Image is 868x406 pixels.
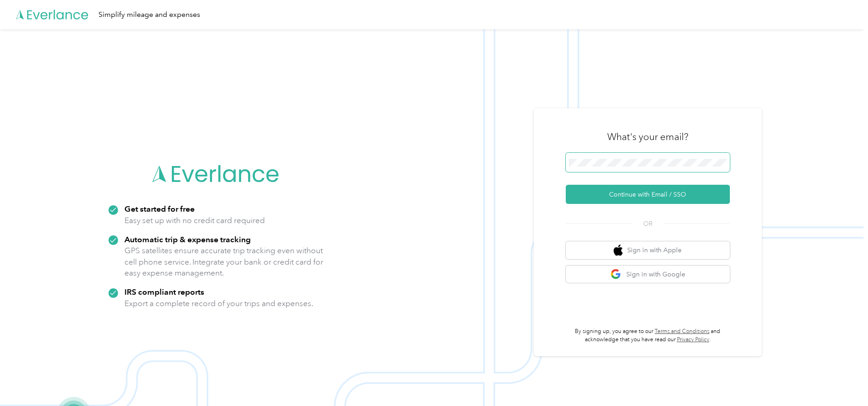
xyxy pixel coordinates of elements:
[655,328,709,335] a: Terms and Conditions
[124,215,265,226] p: Easy set up with no credit card required
[566,265,730,283] button: google logoSign in with Google
[566,328,730,344] p: By signing up, you agree to our and acknowledge that you have read our .
[632,219,664,229] span: OR
[566,241,730,259] button: apple logoSign in with Apple
[124,298,313,309] p: Export a complete record of your trips and expenses.
[124,287,204,297] strong: IRS compliant reports
[124,234,251,244] strong: Automatic trip & expense tracking
[566,185,730,204] button: Continue with Email / SSO
[607,130,688,143] h3: What's your email?
[610,269,622,280] img: google logo
[124,245,324,279] p: GPS satellites ensure accurate trip tracking even without cell phone service. Integrate your bank...
[98,9,200,21] div: Simplify mileage and expenses
[614,245,623,256] img: apple logo
[124,204,195,213] strong: Get started for free
[677,336,709,343] a: Privacy Policy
